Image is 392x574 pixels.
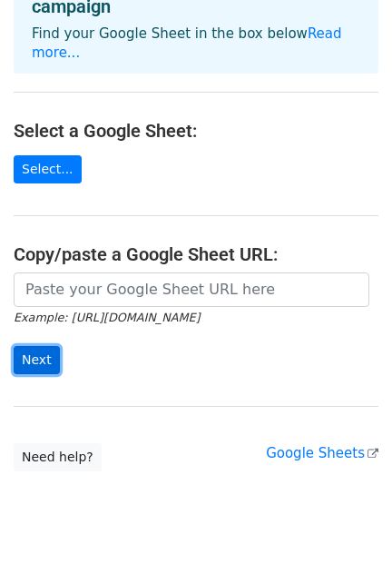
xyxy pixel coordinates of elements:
input: Paste your Google Sheet URL here [14,272,369,307]
a: Select... [14,155,82,183]
a: Need help? [14,443,102,471]
a: Google Sheets [266,445,378,461]
p: Find your Google Sheet in the box below [32,25,360,63]
h4: Copy/paste a Google Sheet URL: [14,243,378,265]
small: Example: [URL][DOMAIN_NAME] [14,311,200,324]
h4: Select a Google Sheet: [14,120,378,142]
a: Read more... [32,25,342,61]
iframe: Chat Widget [301,487,392,574]
input: Next [14,346,60,374]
